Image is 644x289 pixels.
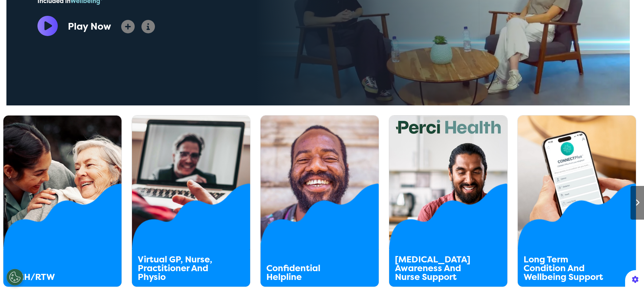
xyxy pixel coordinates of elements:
[524,255,606,282] div: Long Term Condition And Wellbeing Support
[68,20,111,34] div: Play Now
[6,269,23,286] button: Open Preferences
[138,255,220,282] div: Virtual GP, Nurse, Practitioner And Physio
[395,255,478,282] div: [MEDICAL_DATA] Awareness And Nurse Support
[266,264,349,282] div: Confidential Helpline
[9,273,92,282] div: DMH/RTW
